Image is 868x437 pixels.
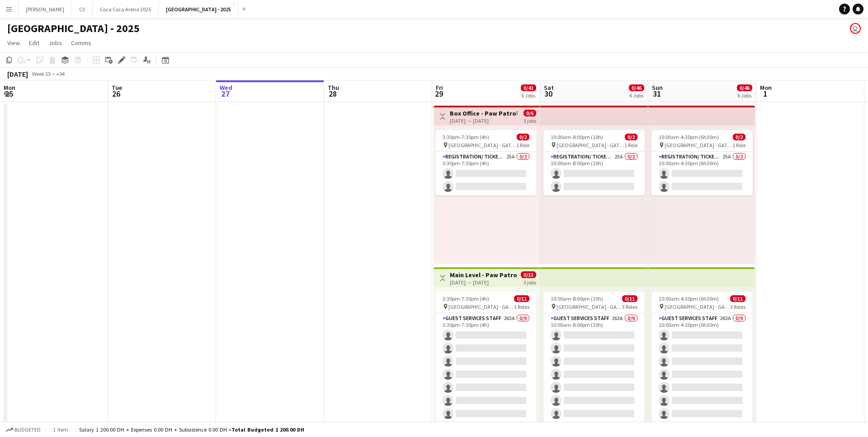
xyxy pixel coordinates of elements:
span: Comms [71,39,91,47]
button: Coca Coca Arena 2025 [93,0,159,18]
app-job-card: 10:00am-4:30pm (6h30m)0/2 [GEOGRAPHIC_DATA] - GATE 71 RoleRegistration/ Ticketing25A0/210:00am-4:... [651,130,753,195]
app-card-role: Registration/ Ticketing25A0/210:00am-4:30pm (6h30m) [651,152,753,195]
app-user-avatar: Marisol Pestano [850,23,861,34]
div: 6 Jobs [737,92,752,99]
button: Budgeted [5,425,42,435]
h3: Main Level - Paw Patrol [450,271,517,279]
span: Fri [436,84,443,92]
span: 10:00am-4:30pm (6h30m) [659,134,719,140]
span: Edit [29,39,39,47]
span: 3:30pm-7:30pm (4h) [443,134,489,140]
span: 0/41 [521,84,536,91]
span: [GEOGRAPHIC_DATA] - GATE 7 [448,303,514,310]
span: 0/6 [524,110,536,116]
span: 3 Roles [730,303,745,310]
button: [GEOGRAPHIC_DATA] - 2025 [159,0,239,18]
span: 31 [651,88,663,99]
h3: Box Office - Paw Patrol [450,109,517,117]
span: 10:00am-8:00pm (10h) [551,134,603,140]
div: 6 Jobs [521,92,536,99]
span: 3 Roles [514,303,529,310]
span: Week 35 [30,70,52,77]
span: View [7,39,20,47]
h1: [GEOGRAPHIC_DATA] - 2025 [7,22,140,35]
a: Edit [25,37,43,49]
button: [PERSON_NAME] [19,0,72,18]
span: 0/11 [622,295,637,302]
div: [DATE] [7,70,28,79]
div: 3 jobs [524,278,536,286]
span: [GEOGRAPHIC_DATA] - GATE 7 [665,303,730,310]
span: 1 [759,88,772,99]
div: 3 jobs [524,116,536,124]
app-job-card: 3:30pm-7:30pm (4h)0/11 [GEOGRAPHIC_DATA] - GATE 73 RolesGuest Services Staff263A0/93:30pm-7:30pm ... [435,292,537,425]
span: 27 [218,88,232,99]
span: 0/11 [730,295,745,302]
button: C3 [72,0,93,18]
div: 6 Jobs [629,92,644,99]
div: [DATE] → [DATE] [450,279,517,286]
a: View [4,37,24,49]
span: 0/46 [629,84,644,91]
span: 0/2 [625,134,637,140]
span: Jobs [48,39,62,47]
span: 0/11 [514,295,529,302]
span: Sat [544,84,554,92]
app-job-card: 10:00am-4:30pm (6h30m)0/11 [GEOGRAPHIC_DATA] - GATE 73 RolesGuest Services Staff263A0/910:00am-4:... [651,292,753,425]
span: 28 [326,88,339,99]
span: [GEOGRAPHIC_DATA] - GATE 7 [665,142,732,149]
span: 0/2 [517,134,529,140]
app-card-role: Registration/ Ticketing25A0/23:30pm-7:30pm (4h) [435,152,537,195]
a: Jobs [45,37,66,49]
span: 29 [434,88,443,99]
span: 1 Role [624,142,637,149]
span: 1 item [50,426,71,433]
span: [GEOGRAPHIC_DATA] - GATE 7 [557,142,624,149]
span: Thu [328,84,339,92]
span: Mon [4,84,15,92]
app-card-role: Registration/ Ticketing25A0/210:00am-8:00pm (10h) [543,152,645,195]
div: Salary 1 200.00 DH + Expenses 0.00 DH + Subsistence 0.00 DH = [79,426,304,433]
span: 0/33 [521,271,536,278]
span: 0/2 [733,134,745,140]
span: 30 [542,88,554,99]
span: Mon [760,84,772,92]
span: Total Budgeted 1 200.00 DH [231,426,304,433]
app-job-card: 10:00am-8:00pm (10h)0/11 [GEOGRAPHIC_DATA] - GATE 73 RolesGuest Services Staff263A0/910:00am-8:00... [543,292,645,425]
span: 3 Roles [622,303,637,310]
span: Wed [220,84,232,92]
div: [DATE] → [DATE] [450,117,517,124]
app-job-card: 3:30pm-7:30pm (4h)0/2 [GEOGRAPHIC_DATA] - GATE 71 RoleRegistration/ Ticketing25A0/23:30pm-7:30pm ... [435,130,537,195]
div: +04 [56,70,65,77]
span: [GEOGRAPHIC_DATA] - GATE 7 [557,303,622,310]
a: Comms [67,37,95,49]
span: 3:30pm-7:30pm (4h) [443,295,489,302]
span: Tue [112,84,122,92]
app-job-card: 10:00am-8:00pm (10h)0/2 [GEOGRAPHIC_DATA] - GATE 71 RoleRegistration/ Ticketing25A0/210:00am-8:00... [543,130,645,195]
span: 10:00am-8:00pm (10h) [551,295,603,302]
span: 26 [110,88,122,99]
span: Budgeted [14,427,41,433]
span: 0/46 [737,84,752,91]
span: Sun [652,84,663,92]
span: 10:00am-4:30pm (6h30m) [659,295,719,302]
span: [GEOGRAPHIC_DATA] - GATE 7 [448,142,516,149]
span: 25 [2,88,15,99]
span: 1 Role [516,142,529,149]
span: 1 Role [732,142,745,149]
